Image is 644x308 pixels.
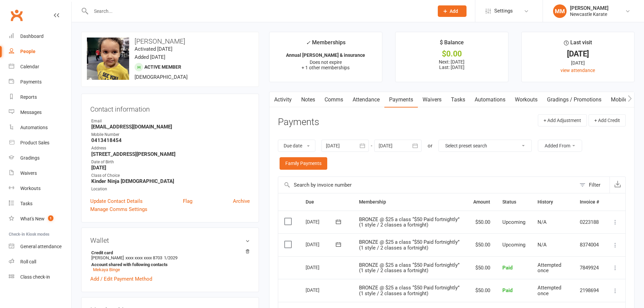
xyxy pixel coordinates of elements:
a: Product Sales [9,135,71,150]
strong: 0413418454 [91,137,250,143]
a: Comms [320,92,348,108]
a: Reports [9,90,71,105]
div: Roll call [20,259,36,264]
button: Filter [576,177,610,193]
span: BRONZE @ $25 a class “$50 Paid fortnightly” (1 style / 2 classes a fortnight) [359,239,459,251]
a: Archive [233,197,250,205]
a: Waivers [9,166,71,181]
div: Date of Birth [91,159,250,165]
div: [DATE] [528,50,628,57]
div: Tasks [20,201,32,206]
th: Invoice # [574,193,605,211]
div: Email [91,118,250,124]
a: Notes [296,92,320,108]
strong: [EMAIL_ADDRESS][DOMAIN_NAME] [91,124,250,130]
strong: Kinder Ninja [DEMOGRAPHIC_DATA] [91,178,250,184]
h3: Payments [278,117,319,127]
a: Automations [9,120,71,135]
div: Gradings [20,155,40,161]
div: General attendance [20,244,62,249]
div: $ Balance [440,38,464,50]
div: Address [91,145,250,151]
a: Workouts [510,92,542,108]
div: Waivers [20,170,37,176]
a: Attendance [348,92,384,108]
span: BRONZE @ $25 a class “$50 Paid fortnightly” (1 style / 2 classes a fortnight) [359,262,459,274]
img: image1747807007.png [87,38,129,80]
h3: [PERSON_NAME] [87,38,253,45]
span: Attempted once [538,262,561,274]
td: $50.00 [467,256,496,279]
h3: Wallet [90,237,250,244]
input: Search by invoice number [278,177,576,193]
strong: [STREET_ADDRESS][PERSON_NAME] [91,151,250,157]
a: Payments [384,92,418,108]
a: view attendance [560,68,595,73]
p: Next: [DATE] Last: [DATE] [402,59,502,70]
a: Manage Comms Settings [90,205,147,213]
span: Upcoming [502,242,525,248]
td: $50.00 [467,279,496,302]
span: Paid [502,265,512,271]
a: Dashboard [9,29,71,44]
div: Workouts [20,186,41,191]
div: Location [91,186,250,192]
button: Added From [538,140,582,152]
a: Tasks [9,196,71,211]
a: Automations [470,92,510,108]
div: $0.00 [402,50,502,57]
th: History [531,193,574,211]
td: $50.00 [467,233,496,256]
div: Class check-in [20,274,50,280]
span: Does not expire [310,60,342,65]
div: MM [553,4,567,18]
div: [PERSON_NAME] [570,5,609,11]
a: People [9,44,71,59]
div: Newcastle Karate [570,11,609,17]
button: Add [438,5,467,17]
span: Active member [144,64,181,70]
strong: Annual [PERSON_NAME] & insurance [286,52,365,58]
a: Calendar [9,59,71,74]
div: Payments [20,79,42,85]
div: What's New [20,216,45,221]
div: [DATE] [528,59,628,67]
a: Mobile App [606,92,643,108]
a: Payments [9,74,71,90]
time: Added [DATE] [135,54,165,60]
a: Gradings [9,150,71,166]
span: N/A [538,242,547,248]
td: 2198694 [574,279,605,302]
div: [DATE] [306,216,337,227]
div: [DATE] [306,239,337,250]
div: Class of Choice [91,172,250,179]
div: Reports [20,94,37,100]
span: xxxx xxxx xxxx 8703 [125,255,162,260]
button: + Add Adjustment [538,114,587,126]
th: Amount [467,193,496,211]
span: 1 [48,215,53,221]
span: Upcoming [502,219,525,225]
td: $50.00 [467,211,496,234]
th: Membership [353,193,467,211]
span: Add [450,8,458,14]
a: Mekaya Binge [93,267,120,272]
a: Family Payments [280,157,327,169]
a: Add / Edit Payment Method [90,275,152,283]
input: Search... [89,6,429,16]
div: or [428,142,432,150]
span: BRONZE @ $25 a class “$50 Paid fortnightly” (1 style / 2 classes a fortnight) [359,216,459,228]
i: ✓ [306,40,310,46]
td: 0223188 [574,211,605,234]
a: General attendance kiosk mode [9,239,71,254]
span: Settings [494,3,513,19]
div: Filter [589,181,600,189]
span: N/A [538,219,547,225]
a: Flag [183,197,192,205]
div: Automations [20,125,48,130]
strong: Credit card [91,250,246,255]
a: Class kiosk mode [9,269,71,285]
a: Update Contact Details [90,197,143,205]
div: Mobile Number [91,132,250,138]
div: [DATE] [306,285,337,295]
